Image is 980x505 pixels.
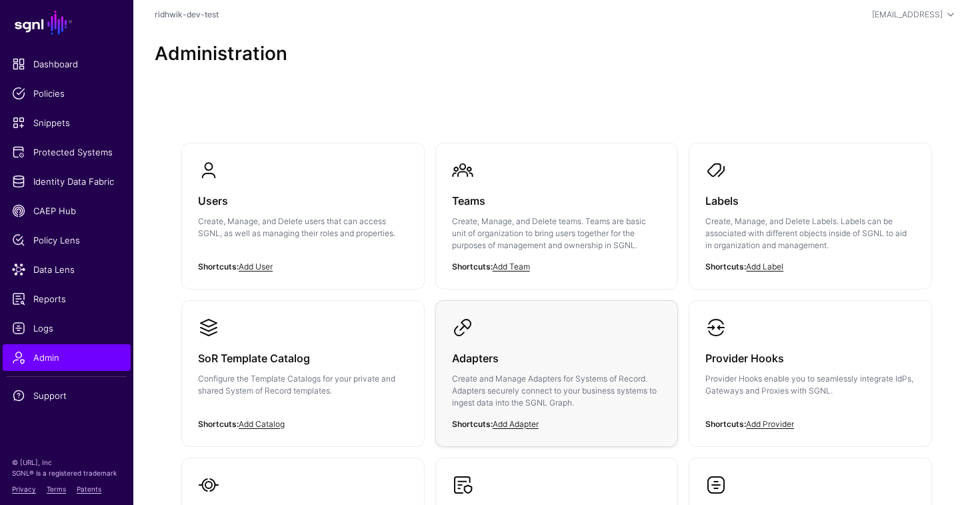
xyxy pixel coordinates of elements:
[12,322,121,335] span: Logs
[3,109,131,136] a: Snippets
[198,349,408,368] h3: SoR Template Catalog
[705,349,915,368] h3: Provider Hooks
[493,262,530,272] a: Add Team
[12,233,121,247] span: Policy Lens
[689,301,931,434] a: Provider HooksProvider Hooks enable you to seamlessly integrate IdPs, Gateways and Proxies with S...
[3,80,131,107] a: Policies
[746,419,794,429] a: Add Provider
[493,419,539,429] a: Add Adapter
[436,143,678,289] a: TeamsCreate, Manage, and Delete teams. Teams are basic unit of organization to bring users togeth...
[12,204,121,217] span: CAEP Hub
[452,262,493,272] strong: Shortcuts:
[689,143,931,289] a: LabelsCreate, Manage, and Delete Labels. Labels can be associated with different objects inside o...
[239,262,273,272] a: Add User
[436,301,678,446] a: AdaptersCreate and Manage Adapters for Systems of Record. Adapters securely connect to your busin...
[77,485,101,493] a: Patents
[47,485,66,493] a: Terms
[12,116,121,129] span: Snippets
[12,57,121,71] span: Dashboard
[8,8,125,37] a: SGNL
[705,419,746,429] strong: Shortcuts:
[705,262,746,272] strong: Shortcuts:
[3,256,131,283] a: Data Lens
[3,344,131,371] a: Admin
[12,389,121,402] span: Support
[12,263,121,276] span: Data Lens
[182,301,424,434] a: SoR Template CatalogConfigure the Template Catalogs for your private and shared System of Record ...
[12,87,121,100] span: Policies
[872,9,943,21] div: [EMAIL_ADDRESS]
[198,373,408,397] p: Configure the Template Catalogs for your private and shared System of Record templates.
[182,143,424,277] a: UsersCreate, Manage, and Delete users that can access SGNL, as well as managing their roles and p...
[3,227,131,254] a: Policy Lens
[452,215,662,251] p: Create, Manage, and Delete teams. Teams are basic unit of organization to bring users together fo...
[452,373,662,409] p: Create and Manage Adapters for Systems of Record. Adapters securely connect to your business syst...
[452,191,662,210] h3: Teams
[12,468,121,478] p: SGNL® is a registered trademark
[12,145,121,159] span: Protected Systems
[452,349,662,368] h3: Adapters
[12,292,121,306] span: Reports
[3,286,131,312] a: Reports
[3,315,131,342] a: Logs
[705,191,915,210] h3: Labels
[239,419,285,429] a: Add Catalog
[198,215,408,239] p: Create, Manage, and Delete users that can access SGNL, as well as managing their roles and proper...
[746,262,783,272] a: Add Label
[3,51,131,77] a: Dashboard
[3,168,131,195] a: Identity Data Fabric
[705,215,915,251] p: Create, Manage, and Delete Labels. Labels can be associated with different objects inside of SGNL...
[12,485,36,493] a: Privacy
[3,197,131,224] a: CAEP Hub
[198,262,239,272] strong: Shortcuts:
[12,351,121,364] span: Admin
[452,419,493,429] strong: Shortcuts:
[705,373,915,397] p: Provider Hooks enable you to seamlessly integrate IdPs, Gateways and Proxies with SGNL.
[198,419,239,429] strong: Shortcuts:
[155,43,959,65] h2: Administration
[12,457,121,468] p: © [URL], Inc
[12,175,121,188] span: Identity Data Fabric
[3,139,131,165] a: Protected Systems
[198,191,408,210] h3: Users
[155,9,219,19] a: ridhwik-dev-test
